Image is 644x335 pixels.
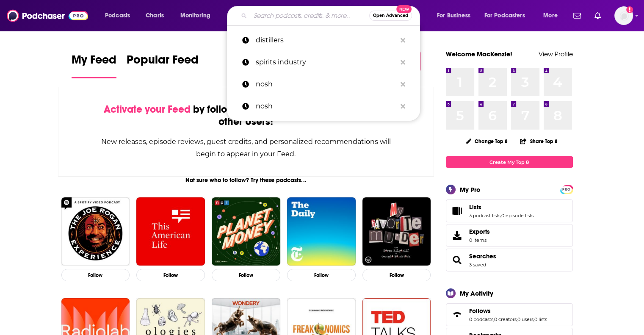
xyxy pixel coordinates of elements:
[362,197,431,266] img: My Favorite Murder with Karen Kilgariff and Georgia Hardstark
[469,213,500,219] a: 3 podcast lists
[396,5,412,13] span: New
[501,213,533,219] a: 0 episode lists
[127,53,199,72] span: Popular Feed
[235,6,428,25] div: Search podcasts, credits, & more...
[105,10,130,22] span: Podcasts
[469,252,496,260] a: Searches
[136,197,205,266] img: This American Life
[461,136,513,147] button: Change Top 8
[373,14,408,18] span: Open Advanced
[591,8,604,23] a: Show notifications dropdown
[533,316,534,322] span: ,
[104,103,191,116] span: Activate your Feed
[287,269,356,281] button: Follow
[212,197,280,266] img: Planet Money
[537,9,568,22] button: open menu
[101,103,392,128] div: by following Podcasts, Creators, Lists, and other Users!
[449,205,466,217] a: Lists
[446,303,573,326] span: Follows
[469,307,547,315] a: Follows
[212,269,280,281] button: Follow
[469,203,533,211] a: Lists
[539,50,573,58] a: View Profile
[543,10,558,22] span: More
[460,289,493,297] div: My Activity
[614,6,633,25] button: Show profile menu
[449,309,466,321] a: Follows
[227,29,420,51] a: distillers
[570,8,584,23] a: Show notifications dropdown
[517,316,517,322] span: ,
[146,10,164,22] span: Charts
[469,316,493,322] a: 0 podcasts
[227,51,420,73] a: spirits industry
[469,307,491,315] span: Follows
[101,136,392,160] div: New releases, episode reviews, guest credits, and personalized recommendations will begin to appe...
[72,53,116,72] span: My Feed
[614,6,633,25] span: Logged in as MackenzieCollier
[446,199,573,222] span: Lists
[431,9,481,22] button: open menu
[534,316,547,322] a: 0 lists
[493,316,494,322] span: ,
[561,186,572,193] span: PRO
[469,262,486,268] a: 3 saved
[174,9,221,22] button: open menu
[626,6,633,13] svg: Add a profile image
[520,133,558,150] button: Share Top 8
[72,53,116,78] a: My Feed
[446,224,573,247] a: Exports
[58,177,434,184] div: Not sure who to follow? Try these podcasts...
[362,269,431,281] button: Follow
[287,197,356,266] img: The Daily
[127,53,199,78] a: Popular Feed
[250,9,369,22] input: Search podcasts, credits, & more...
[517,316,533,322] a: 0 users
[469,203,481,211] span: Lists
[469,228,490,235] span: Exports
[256,73,396,95] p: nosh
[446,156,573,168] a: Create My Top 8
[449,254,466,266] a: Searches
[7,8,88,24] img: Podchaser - Follow, Share and Rate Podcasts
[140,9,169,22] a: Charts
[614,6,633,25] img: User Profile
[484,10,525,22] span: For Podcasters
[180,10,210,22] span: Monitoring
[469,237,490,243] span: 0 items
[446,50,512,58] a: Welcome MacKenzie!
[256,29,396,51] p: distillers
[227,73,420,95] a: nosh
[227,95,420,117] a: nosh
[460,185,481,194] div: My Pro
[437,10,470,22] span: For Business
[561,186,572,192] a: PRO
[494,316,517,322] a: 0 creators
[449,230,466,241] span: Exports
[61,269,130,281] button: Follow
[99,9,141,22] button: open menu
[479,9,537,22] button: open menu
[61,197,130,266] img: The Joe Rogan Experience
[136,269,205,281] button: Follow
[369,11,412,21] button: Open AdvancedNew
[256,95,396,117] p: nosh
[446,249,573,271] span: Searches
[500,213,501,219] span: ,
[256,51,396,73] p: spirits industry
